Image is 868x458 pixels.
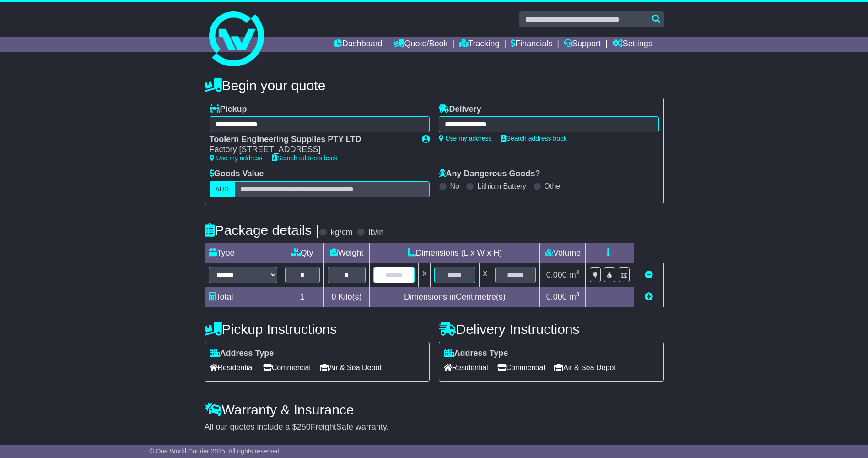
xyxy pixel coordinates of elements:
a: Search address book [501,135,567,142]
td: Type [205,243,281,263]
a: Remove this item [645,270,653,279]
span: m [569,270,580,279]
h4: Delivery Instructions [439,322,664,337]
a: Tracking [459,37,499,52]
span: 0 [331,292,336,301]
div: Toolern Engineering Supplies PTY LTD [210,135,413,145]
h4: Package details | [205,223,319,238]
label: Lithium Battery [477,182,526,191]
td: Volume [540,243,586,263]
span: Residential [444,360,488,375]
a: Dashboard [334,37,383,52]
label: AUD [210,181,235,197]
div: All our quotes include a $ FreightSafe warranty. [205,422,664,432]
a: Add new item [645,292,653,301]
a: Use my address [439,135,492,142]
td: Dimensions in Centimetre(s) [370,287,540,307]
h4: Warranty & Insurance [205,402,664,417]
a: Search address book [272,154,338,162]
span: 0.000 [546,270,567,279]
label: No [450,182,459,191]
span: 250 [297,422,311,431]
span: Residential [210,360,254,375]
div: Factory [STREET_ADDRESS] [210,145,413,155]
a: Quote/Book [394,37,447,52]
td: 1 [281,287,323,307]
td: Dimensions (L x W x H) [370,243,540,263]
sup: 3 [576,269,580,276]
td: Total [205,287,281,307]
td: x [419,263,431,287]
a: Support [564,37,601,52]
h4: Pickup Instructions [205,322,430,337]
label: lb/in [368,228,383,238]
label: Any Dangerous Goods? [439,169,540,179]
span: m [569,292,580,301]
a: Financials [511,37,552,52]
span: Commercial [497,360,545,375]
sup: 3 [576,291,580,298]
span: Air & Sea Depot [320,360,382,375]
h4: Begin your quote [205,78,664,93]
td: Kilo(s) [323,287,370,307]
label: Address Type [210,349,274,359]
a: Settings [612,37,652,52]
td: Qty [281,243,323,263]
span: © One World Courier 2025. All rights reserved. [149,447,281,455]
span: Air & Sea Depot [554,360,616,375]
label: Goods Value [210,169,264,179]
label: Other [545,182,563,191]
label: Pickup [210,104,247,114]
a: Use my address [210,154,263,162]
td: Weight [323,243,370,263]
span: 0.000 [546,292,567,301]
label: Delivery [439,104,481,114]
span: Commercial [263,360,311,375]
label: kg/cm [330,228,352,238]
td: x [479,263,491,287]
label: Address Type [444,349,508,359]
